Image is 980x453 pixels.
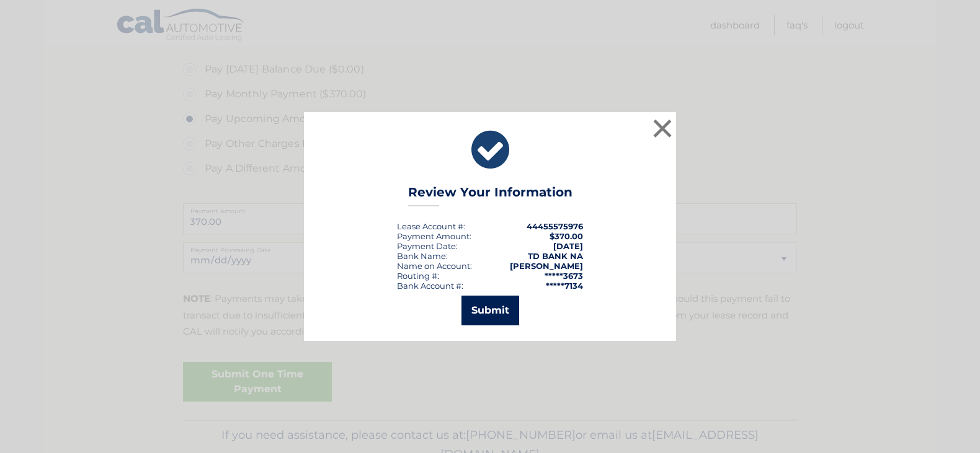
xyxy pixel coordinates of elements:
[510,261,583,271] strong: [PERSON_NAME]
[528,251,583,261] strong: TD BANK NA
[397,221,465,231] div: Lease Account #:
[397,241,456,251] span: Payment Date
[550,231,583,241] span: $370.00
[527,221,583,231] strong: 44455575976
[650,116,675,141] button: ×
[397,251,448,261] div: Bank Name:
[397,261,472,271] div: Name on Account:
[408,185,572,206] h3: Review Your Information
[397,231,471,241] div: Payment Amount:
[397,281,463,291] div: Bank Account #:
[461,296,519,325] button: Submit
[397,241,458,251] div: :
[397,271,439,281] div: Routing #:
[553,241,583,251] span: [DATE]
